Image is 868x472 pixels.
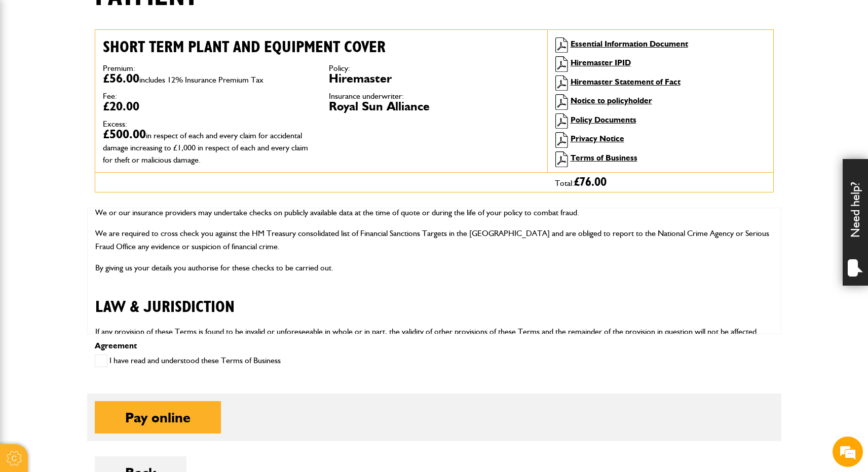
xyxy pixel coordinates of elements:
[166,5,191,29] div: Minimize live chat window
[571,39,688,49] a: Essential Information Document
[95,342,774,350] p: Agreement
[103,37,540,57] h2: Short term plant and equipment cover
[103,72,314,85] dd: £56.00
[13,222,180,250] span: I do not know the serial number of the item I am trying to insure
[95,325,773,364] p: If any provision of these Terms is found to be invalid or unforeseeable in whole or in part, the ...
[843,159,868,286] div: Need help?
[95,355,281,367] label: I have read and understood these Terms of Business
[574,176,607,188] span: £
[571,153,637,163] a: Terms of Business
[103,100,314,112] dd: £20.00
[329,72,540,85] dd: Hiremaster
[5,295,193,331] textarea: Type your message and hit 'Enter'
[103,64,314,72] dt: Premium:
[103,128,314,165] dd: £500.00
[84,99,180,116] span: I have an error message
[46,255,180,272] span: What do JCB's plant policies cover?
[103,131,308,165] span: in respect of each and every claim for accidental damage increasing to £1,000 in respect of each ...
[95,227,773,253] p: We are required to cross check you against the HM Treasury consolidated list of Financial Sanctio...
[329,64,540,72] dt: Policy:
[103,120,314,128] dt: Excess:
[571,58,631,67] a: Hiremaster IPID
[53,57,170,70] div: JCB Insurance
[95,261,773,274] p: By giving us your details you authorise for these checks to be carried out.
[95,206,773,219] p: We or our insurance providers may undertake checks on publicly available data at the time of quot...
[580,176,607,188] span: 76.00
[13,122,180,150] span: I am looking to purchase insurance / I have a question about a quote I am doing
[103,92,314,100] dt: Fee:
[329,92,540,100] dt: Insurance underwriter:
[571,96,652,105] a: Notice to policyholder
[13,155,180,183] span: I would like to discuss an existing policy (including short term hired in plant)
[139,75,263,85] span: includes 12% Insurance Premium Tax
[13,188,180,217] span: I do not know the make/model of the item I am hiring
[571,77,681,87] a: Hiremaster Statement of Fact
[571,115,636,125] a: Policy Documents
[571,134,624,143] a: Privacy Notice
[95,401,221,434] button: Pay online
[547,173,773,192] div: Total:
[95,282,773,317] h2: LAW & JURISDICTION
[17,56,43,70] img: d_20077148190_operators_62643000001515001
[329,100,540,112] dd: Royal Sun Alliance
